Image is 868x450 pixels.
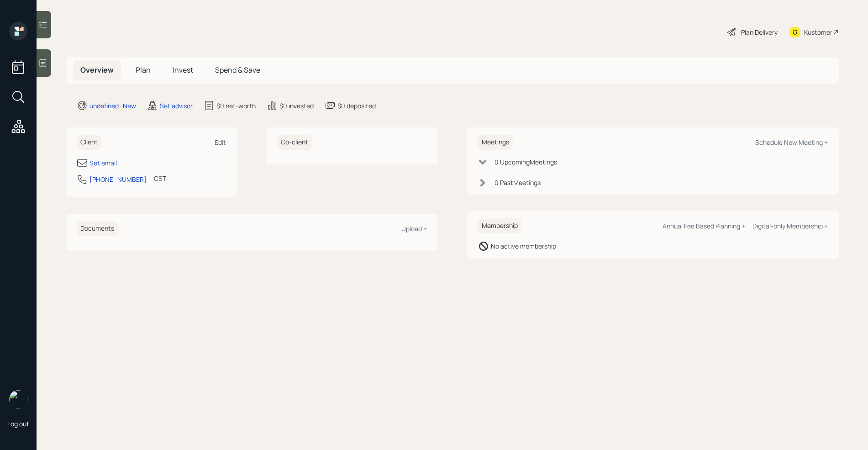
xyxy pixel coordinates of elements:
div: Plan Delivery [741,27,778,37]
h6: Co-client [277,135,312,150]
div: CST [154,174,166,183]
div: undefined · New [89,101,136,111]
div: Schedule New Meeting + [755,138,828,147]
h6: Documents [77,221,118,236]
div: Upload + [401,224,427,233]
div: No active membership [491,241,556,251]
div: $0 deposited [337,101,376,111]
div: Digital-only Membership + [752,222,828,230]
h6: Meetings [478,135,513,150]
div: 0 Past Meeting s [494,178,541,187]
div: Log out [7,419,29,428]
span: Plan [136,65,151,75]
h6: Client [77,135,101,150]
img: retirable_logo.png [9,390,27,408]
span: Spend & Save [215,65,260,75]
div: Edit [215,138,226,147]
span: Overview [80,65,114,75]
div: Annual Fee Based Planning + [663,222,745,230]
div: 0 Upcoming Meeting s [494,157,557,167]
div: [PHONE_NUMBER] [89,175,147,184]
div: Kustomer [804,27,832,37]
span: Invest [173,65,193,75]
div: $0 invested [279,101,314,111]
div: Set email [89,158,117,168]
h6: Membership [478,218,521,233]
div: Set advisor [160,101,193,111]
div: $0 net-worth [216,101,256,111]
